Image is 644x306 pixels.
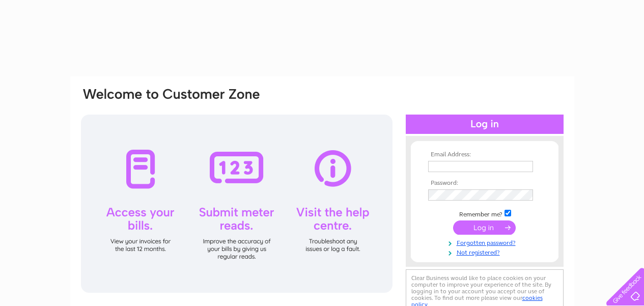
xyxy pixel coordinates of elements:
[426,180,544,187] th: Password:
[426,208,544,218] td: Remember me?
[426,151,544,158] th: Email Address:
[428,247,544,257] a: Not registered?
[428,237,544,247] a: Forgotten password?
[453,220,516,235] input: Submit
